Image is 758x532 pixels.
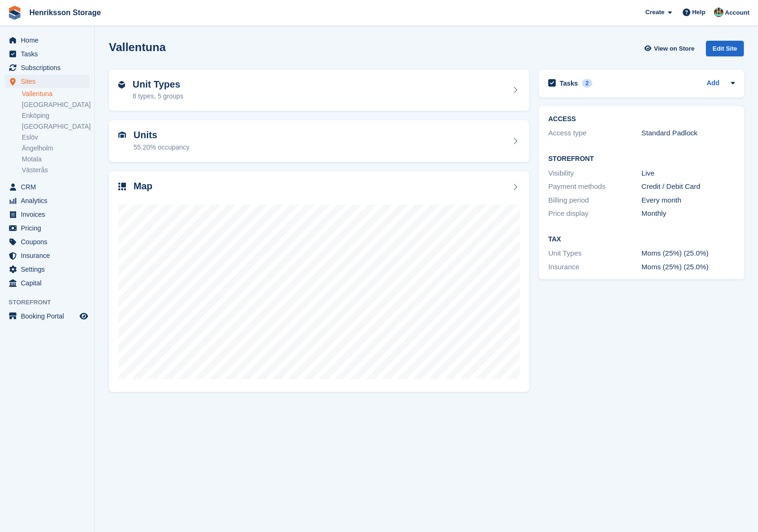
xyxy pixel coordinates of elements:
a: Henriksson Storage [26,5,105,20]
img: Isak Martinelle [714,8,723,17]
a: Motala [22,155,89,164]
div: Every month [642,195,735,206]
a: Add [706,78,719,89]
div: 55.20% occupancy [134,142,189,152]
div: Monthly [642,208,735,219]
a: Edit Site [706,41,744,60]
img: unit-type-icn-2b2737a686de81e16bb02015468b77c625bbabd49415b5ef34ead5e3b44a266d.svg [118,81,125,89]
h2: ACCESS [548,115,735,123]
span: Settings [21,263,78,276]
h2: Units [134,130,189,141]
h2: Unit Types [133,79,183,90]
div: Visibility [548,168,642,179]
span: Pricing [21,222,78,235]
img: unit-icn-7be61d7bf1b0ce9d3e12c5938cc71ed9869f7b940bace4675aadf7bd6d80202e.svg [118,132,126,138]
h2: Tasks [560,79,578,88]
span: CRM [21,180,78,194]
span: Insurance [21,249,78,262]
div: 2 [582,79,593,88]
a: menu [5,310,89,323]
div: 8 types, 5 groups [133,91,183,101]
a: Preview store [78,310,89,322]
img: map-icn-33ee37083ee616e46c38cad1a60f524a97daa1e2b2c8c0bc3eb3415660979fc1.svg [118,183,126,190]
a: menu [5,194,89,207]
div: Moms (25%) (25.0%) [642,248,735,259]
a: Eslöv [22,133,89,142]
div: Access type [548,128,642,139]
span: Help [692,8,705,17]
span: Sites [21,75,78,88]
span: Subscriptions [21,61,78,74]
a: menu [5,34,89,47]
a: Map [109,171,529,392]
span: Coupons [21,235,78,248]
a: menu [5,276,89,290]
div: Unit Types [548,248,642,259]
span: Invoices [21,208,78,221]
a: menu [5,249,89,262]
span: Home [21,34,78,47]
div: Billing period [548,195,642,206]
a: menu [5,180,89,194]
span: Create [645,8,664,17]
span: Capital [21,276,78,290]
h2: Map [134,181,152,192]
div: Standard Padlock [642,128,735,139]
div: Insurance [548,262,642,273]
a: Units 55.20% occupancy [109,120,529,162]
span: Tasks [21,47,78,61]
div: Credit / Debit Card [642,181,735,192]
a: View on Store [643,41,698,56]
span: Analytics [21,194,78,207]
div: Price display [548,208,642,219]
a: Västerås [22,166,89,175]
span: Storefront [9,298,94,307]
a: menu [5,235,89,248]
img: stora-icon-8386f47178a22dfd0bd8f6a31ec36ba5ce8667c1dd55bd0f319d3a0aa187defe.svg [8,6,22,20]
h2: Vallentuna [109,41,166,53]
span: Account [725,8,749,18]
span: Booking Portal [21,310,78,323]
div: Moms (25%) (25.0%) [642,262,735,273]
a: Enköping [22,111,89,120]
div: Payment methods [548,181,642,192]
a: [GEOGRAPHIC_DATA] [22,100,89,109]
span: View on Store [654,44,695,53]
a: Ängelholm [22,144,89,153]
h2: Tax [548,236,735,243]
a: [GEOGRAPHIC_DATA] [22,122,89,131]
h2: Storefront [548,155,735,163]
div: Live [642,168,735,179]
a: menu [5,47,89,61]
a: menu [5,61,89,74]
a: menu [5,75,89,88]
a: Vallentuna [22,89,89,98]
div: Edit Site [706,41,744,56]
a: menu [5,208,89,221]
a: menu [5,222,89,235]
a: menu [5,263,89,276]
a: Unit Types 8 types, 5 groups [109,70,529,111]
